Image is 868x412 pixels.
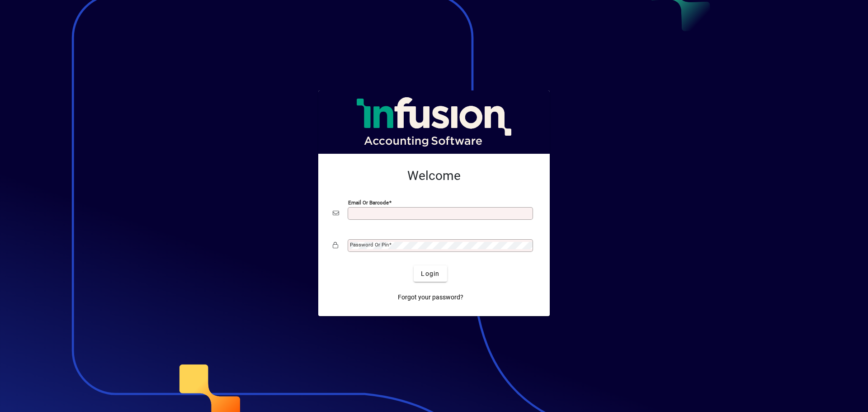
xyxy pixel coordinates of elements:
[398,293,463,302] span: Forgot your password?
[414,265,447,282] button: Login
[350,242,389,248] mat-label: Password or Pin
[421,269,439,279] span: Login
[333,168,535,184] h2: Welcome
[348,199,389,206] mat-label: Email or Barcode
[394,289,467,305] a: Forgot your password?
